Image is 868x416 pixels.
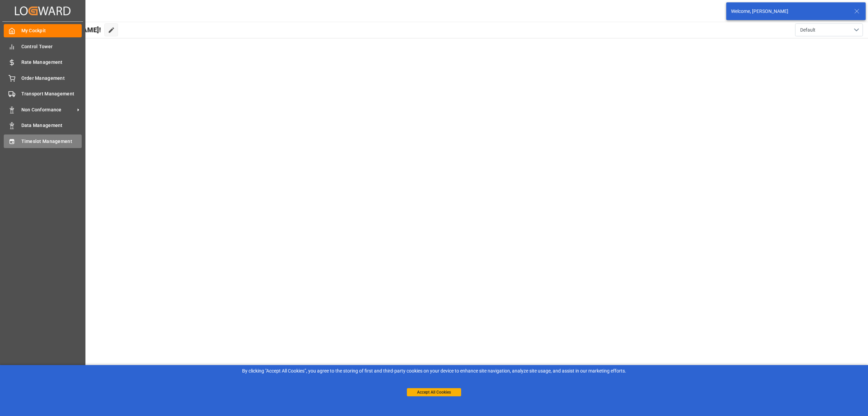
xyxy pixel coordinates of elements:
a: Data Management [4,119,82,132]
a: My Cockpit [4,24,82,37]
a: Transport Management [4,87,82,101]
span: Timeslot Management [21,138,82,145]
span: Non Conformance [21,106,75,113]
span: My Cockpit [21,27,82,34]
div: By clicking "Accept All Cookies”, you agree to the storing of first and third-party cookies on yo... [5,367,863,375]
a: Control Tower [4,40,82,53]
span: Transport Management [21,90,82,97]
span: Data Management [21,122,82,129]
span: Order Management [21,75,82,82]
div: Welcome, [PERSON_NAME] [731,8,848,15]
a: Rate Management [4,56,82,69]
a: Order Management [4,71,82,85]
button: Accept All Cookies [407,388,461,396]
span: Rate Management [21,59,82,66]
span: Default [800,26,815,34]
span: Control Tower [21,43,82,50]
button: open menu [795,23,863,36]
a: Timeslot Management [4,134,82,148]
